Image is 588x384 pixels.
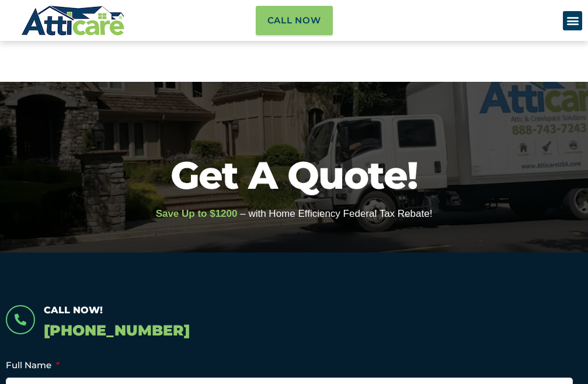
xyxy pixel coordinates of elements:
span: Call Now [267,12,321,29]
label: Full Name [6,359,60,371]
div: Menu Toggle [563,11,582,30]
span: Call Now! [44,305,103,316]
h1: Get A Quote! [6,156,582,194]
a: Call Now [256,6,333,35]
span: [PHONE_NUMBER] [44,321,190,339]
span: Save Up to $1200 [156,208,238,219]
span: – with Home Efficiency Federal Tax Rebate! [240,208,432,219]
